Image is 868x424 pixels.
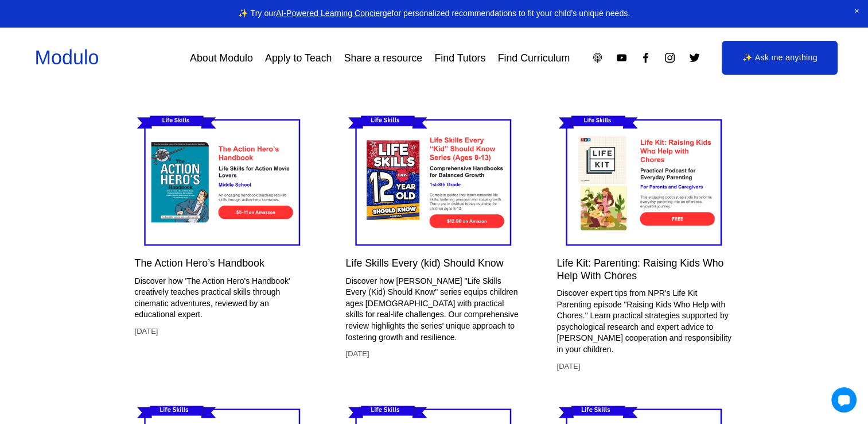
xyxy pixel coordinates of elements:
a: The Action Hero’s Handbook [135,116,312,249]
a: AI-Powered Learning Concierge [276,9,392,18]
time: [DATE] [346,349,369,359]
a: Modulo [35,47,99,68]
a: Apple Podcasts [591,52,604,64]
a: Twitter [688,52,700,64]
a: ✨ Ask me anything [722,41,838,75]
p: Discover expert tips from NPR's Life Kit Parenting episode "Raising Kids Who Help with Chores." L... [556,288,733,356]
a: Find Curriculum [498,48,570,68]
p: Discover how [PERSON_NAME] "Life Skills Every (Kid) Should Know" series equips children ages [DEM... [346,276,523,344]
a: Find Tutors [434,48,485,68]
a: Share a resource [344,48,423,68]
a: About Modulo [190,48,253,68]
a: Facebook [640,52,652,64]
time: [DATE] [556,361,580,372]
a: Life Skills Every (kid) Should Know [346,257,504,269]
a: Life Kit: Parenting: Raising Kids Who Help With Chores [556,257,723,281]
img: Life Skills Every (kid) Should Know [346,109,523,257]
img: Life Kit: Parenting: Raising Kids Who Help With Chores [556,109,733,257]
time: [DATE] [135,326,158,337]
a: Life Skills Every (kid) Should Know [346,116,523,249]
a: Instagram [664,52,676,64]
img: The Action Hero’s Handbook [135,109,312,257]
p: Discover how 'The Action Hero's Handbook' creatively teaches practical skills through cinematic a... [135,276,312,321]
a: The Action Hero’s Handbook [135,257,264,269]
a: Apply to Teach [265,48,332,68]
a: Life Kit: Parenting: Raising Kids Who Help With Chores [556,116,733,249]
a: YouTube [616,52,628,64]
